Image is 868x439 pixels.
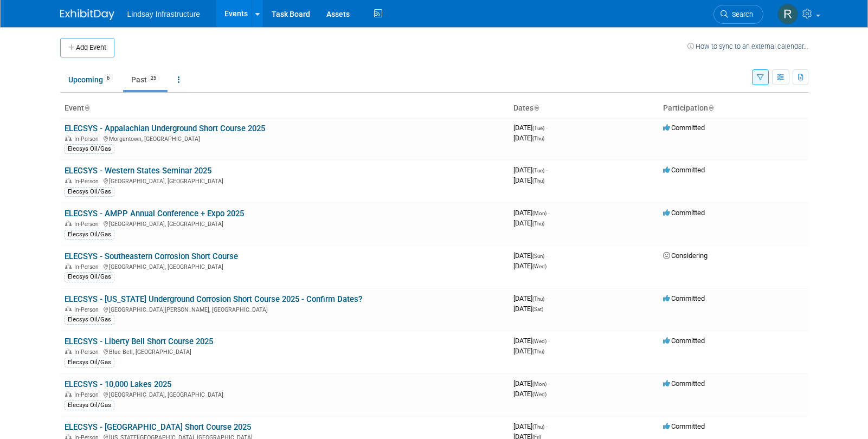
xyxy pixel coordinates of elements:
span: [DATE] [513,347,544,355]
span: [DATE] [513,124,548,132]
span: Committed [663,379,705,388]
img: In-Person Event [65,135,72,141]
span: [DATE] [513,294,548,302]
span: [DATE] [513,251,548,260]
span: (Thu) [532,424,544,430]
span: [DATE] [513,219,544,227]
a: ELECSYS - Southeastern Corrosion Short Course [65,251,238,261]
a: ELECSYS - Liberty Bell Short Course 2025 [65,337,213,346]
span: [DATE] [513,166,548,174]
span: (Thu) [532,296,544,302]
th: Dates [509,99,659,118]
span: - [546,124,548,132]
a: How to sync to an external calendar... [687,42,808,50]
span: - [546,251,548,260]
span: [DATE] [513,209,550,217]
span: (Mon) [532,381,546,387]
a: Search [713,5,763,24]
span: (Tue) [532,167,544,173]
a: Past25 [123,69,168,90]
img: In-Person Event [65,263,72,269]
a: Upcoming6 [60,69,121,90]
div: Elecsys Oil/Gas [65,315,114,325]
div: Elecsys Oil/Gas [65,358,114,367]
div: [GEOGRAPHIC_DATA], [GEOGRAPHIC_DATA] [65,176,505,185]
span: [DATE] [513,305,543,313]
span: - [546,166,548,174]
span: (Thu) [532,348,544,354]
span: - [546,422,548,430]
div: [GEOGRAPHIC_DATA], [GEOGRAPHIC_DATA] [65,262,505,270]
span: Committed [663,422,705,430]
div: Elecsys Oil/Gas [65,187,114,197]
span: Committed [663,294,705,302]
span: In-Person [74,306,102,313]
span: - [548,337,550,345]
img: ExhibitDay [60,9,114,20]
span: (Wed) [532,263,546,269]
span: (Thu) [532,221,544,227]
span: Considering [663,251,708,260]
span: In-Person [74,135,102,143]
span: In-Person [74,221,102,228]
img: Ryan Wilcox [777,4,798,24]
span: [DATE] [513,134,544,142]
th: Participation [659,99,808,118]
a: ELECSYS - Western States Seminar 2025 [65,166,211,176]
img: In-Person Event [65,391,72,397]
img: In-Person Event [65,178,72,183]
div: Elecsys Oil/Gas [65,401,114,410]
span: Committed [663,337,705,345]
span: (Sun) [532,253,544,259]
span: In-Person [74,391,102,398]
span: - [548,379,550,388]
span: - [548,209,550,217]
span: [DATE] [513,176,544,184]
div: Blue Bell, [GEOGRAPHIC_DATA] [65,347,505,356]
span: (Thu) [532,135,544,141]
span: [DATE] [513,390,546,398]
img: In-Person Event [65,306,72,312]
a: ELECSYS - Appalachian Underground Short Course 2025 [65,124,265,133]
div: Elecsys Oil/Gas [65,272,114,282]
span: (Thu) [532,178,544,184]
span: In-Person [74,263,102,270]
span: (Wed) [532,338,546,344]
span: Search [728,10,753,18]
a: ELECSYS - AMPP Annual Conference + Expo 2025 [65,209,244,218]
th: Event [60,99,509,118]
div: [GEOGRAPHIC_DATA], [GEOGRAPHIC_DATA] [65,219,505,228]
span: Lindsay Infrastructure [127,10,201,18]
a: Sort by Participation Type [708,104,713,112]
span: 6 [104,74,113,82]
span: [DATE] [513,262,546,270]
span: Committed [663,166,705,174]
span: - [546,294,548,302]
div: Morgantown, [GEOGRAPHIC_DATA] [65,134,505,143]
span: [DATE] [513,337,550,345]
div: Elecsys Oil/Gas [65,144,114,154]
img: In-Person Event [65,221,72,226]
span: Committed [663,209,705,217]
a: ELECSYS - [US_STATE] Underground Corrosion Short Course 2025 - Confirm Dates? [65,294,362,304]
div: [GEOGRAPHIC_DATA][PERSON_NAME], [GEOGRAPHIC_DATA] [65,305,505,313]
span: (Wed) [532,391,546,397]
button: Add Event [60,38,114,57]
span: 25 [147,74,159,82]
a: Sort by Start Date [533,104,539,112]
span: In-Person [74,348,102,356]
span: [DATE] [513,422,548,430]
a: ELECSYS - [GEOGRAPHIC_DATA] Short Course 2025 [65,422,251,432]
span: [DATE] [513,379,550,388]
span: In-Person [74,178,102,185]
span: (Tue) [532,125,544,131]
div: Elecsys Oil/Gas [65,230,114,240]
a: Sort by Event Name [84,104,89,112]
span: (Mon) [532,210,546,216]
div: [GEOGRAPHIC_DATA], [GEOGRAPHIC_DATA] [65,390,505,398]
img: In-Person Event [65,348,72,354]
a: ELECSYS - 10,000 Lakes 2025 [65,379,171,389]
span: Committed [663,124,705,132]
span: (Sat) [532,306,543,312]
